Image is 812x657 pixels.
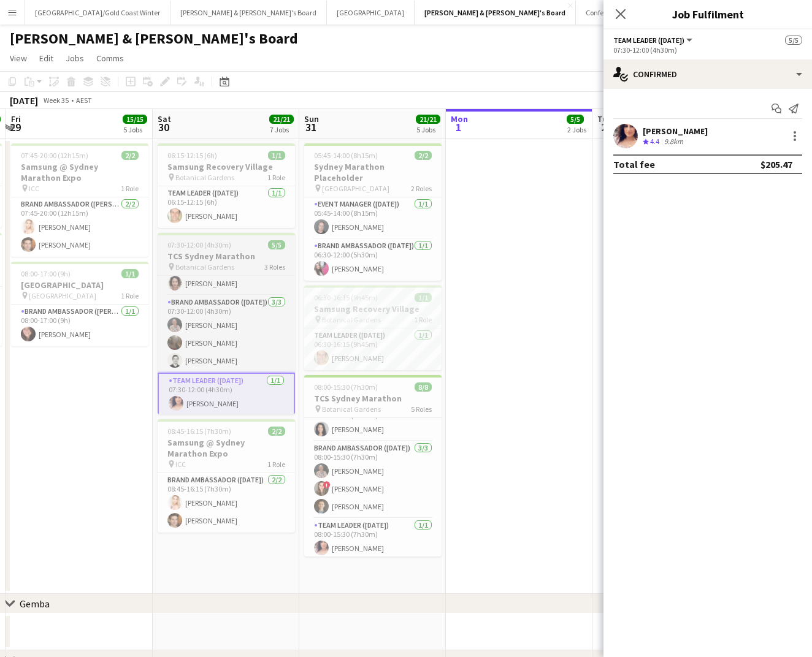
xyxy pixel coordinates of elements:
div: Gemba [20,598,50,610]
span: 2 [596,120,611,134]
button: Team Leader ([DATE]) [613,36,694,45]
div: 2 Jobs [567,125,586,134]
span: 21/21 [269,115,294,124]
span: [GEOGRAPHIC_DATA] [322,184,389,193]
div: 5 Jobs [416,125,440,134]
span: 2 Roles [411,184,432,193]
span: 1/1 [415,293,432,302]
h3: TCS Sydney Marathon [304,393,442,404]
span: 1 Role [414,315,432,324]
span: 15/15 [123,115,147,124]
div: 9.8km [662,137,686,147]
h3: [GEOGRAPHIC_DATA] [11,279,148,291]
div: Total fee [613,158,655,170]
span: 08:45-16:15 (7h30m) [167,427,231,436]
button: [GEOGRAPHIC_DATA]/Gold Coast Winter [25,1,170,25]
span: 05:45-14:00 (8h15m) [314,151,378,160]
div: 7 Jobs [270,125,293,134]
a: Jobs [61,50,89,66]
span: 1 [449,120,468,134]
app-job-card: 06:15-12:15 (6h)1/1Samsung Recovery Village Botanical Gardens1 RoleTeam Leader ([DATE])1/106:15-1... [158,143,295,228]
span: 8/8 [415,382,432,392]
button: [PERSON_NAME] & [PERSON_NAME]'s Board [170,1,327,25]
div: AEST [76,96,92,105]
h3: Samsung @ Sydney Marathon Expo [11,161,148,183]
app-card-role: Team Leader ([DATE])1/106:15-12:15 (6h)[PERSON_NAME] [158,186,295,228]
button: [PERSON_NAME] & [PERSON_NAME]'s Board [415,1,576,25]
span: Week 35 [40,96,71,105]
span: 1/1 [268,151,285,160]
span: Fri [11,113,21,124]
app-job-card: 05:45-14:00 (8h15m)2/2Sydney Marathon Placeholder [GEOGRAPHIC_DATA]2 RolesEvent Manager ([DATE])1... [304,143,442,281]
span: 4.4 [650,137,659,146]
span: 5/5 [567,115,584,124]
app-card-role: Event Manager ([DATE])1/105:45-14:00 (8h15m)[PERSON_NAME] [304,197,442,239]
app-card-role: Brand Ambassador ([DATE])1/106:30-12:00 (5h30m)[PERSON_NAME] [304,239,442,281]
span: 2/2 [121,151,139,160]
app-job-card: 07:30-12:00 (4h30m)5/5TCS Sydney Marathon Botanical Gardens3 RolesBrand Ambassador ([DATE])1/107:... [158,233,295,414]
app-card-role: Brand Ambassador ([DATE])3/308:00-15:30 (7h30m)[PERSON_NAME]![PERSON_NAME][PERSON_NAME] [304,441,442,518]
span: Jobs [66,53,84,64]
span: 21/21 [416,115,440,124]
div: 5 Jobs [123,125,147,134]
h3: Samsung Recovery Village [158,161,295,172]
span: 5/5 [785,36,802,45]
span: 06:15-12:15 (6h) [167,151,217,160]
h3: Samsung @ Sydney Marathon Expo [158,437,295,459]
span: 08:00-15:30 (7h30m) [314,382,378,392]
app-job-card: 07:45-20:00 (12h15m)2/2Samsung @ Sydney Marathon Expo ICC1 RoleBrand Ambassador ([PERSON_NAME])2/... [11,143,148,257]
app-job-card: 06:30-16:15 (9h45m)1/1Samsung Recovery Village Botanical Gardens1 RoleTeam Leader ([DATE])1/106:3... [304,286,442,370]
span: 29 [9,120,21,134]
h1: [PERSON_NAME] & [PERSON_NAME]'s Board [10,29,298,48]
app-job-card: 08:00-15:30 (7h30m)8/8TCS Sydney Marathon Botanical Gardens5 Roles[PERSON_NAME] [PERSON_NAME]Bran... [304,375,442,556]
app-card-role: Brand Ambassador (Evening)1/108:00-15:30 (7h30m)[PERSON_NAME] [304,400,442,441]
app-card-role: Team Leader ([DATE])1/108:00-15:30 (7h30m)[PERSON_NAME] [304,518,442,560]
span: 5 Roles [411,404,432,414]
span: [GEOGRAPHIC_DATA] [29,291,96,300]
span: 3 Roles [264,262,285,272]
button: Conference Board [576,1,652,25]
app-card-role: Brand Ambassador ([DATE])3/307:30-12:00 (4h30m)[PERSON_NAME][PERSON_NAME][PERSON_NAME] [158,295,295,373]
span: Mon [451,113,468,124]
span: Botanical Gardens [175,262,234,272]
span: 1 Role [267,173,285,182]
h3: TCS Sydney Marathon [158,251,295,262]
span: Team Leader (Saturday) [613,36,684,45]
h3: Job Fulfilment [603,6,812,22]
div: [DATE] [10,94,38,107]
span: Tue [597,113,611,124]
app-job-card: 08:45-16:15 (7h30m)2/2Samsung @ Sydney Marathon Expo ICC1 RoleBrand Ambassador ([DATE])2/208:45-1... [158,419,295,533]
a: View [5,50,32,66]
app-card-role: Team Leader ([DATE])1/106:30-16:15 (9h45m)[PERSON_NAME] [304,328,442,370]
app-card-role: Brand Ambassador ([PERSON_NAME])1/108:00-17:00 (9h)[PERSON_NAME] [11,305,148,346]
button: [GEOGRAPHIC_DATA] [327,1,415,25]
span: 31 [302,120,319,134]
span: 07:30-12:00 (4h30m) [167,240,231,249]
app-card-role: Team Leader ([DATE])1/107:30-12:00 (4h30m)[PERSON_NAME] [158,373,295,417]
span: 1 Role [121,291,139,300]
h3: Samsung Recovery Village [304,303,442,314]
span: Sat [158,113,171,124]
span: 5/5 [268,240,285,249]
span: 1 Role [267,460,285,469]
div: 07:30-12:00 (4h30m) [613,45,802,55]
span: View [10,53,27,64]
span: 30 [156,120,171,134]
span: 2/2 [268,427,285,436]
span: Comms [96,53,124,64]
span: ICC [175,460,186,469]
span: Botanical Gardens [175,173,234,182]
span: 2/2 [415,151,432,160]
span: Botanical Gardens [322,315,381,324]
a: Comms [91,50,129,66]
h3: Sydney Marathon Placeholder [304,161,442,183]
div: $205.47 [760,158,792,170]
app-job-card: 08:00-17:00 (9h)1/1[GEOGRAPHIC_DATA] [GEOGRAPHIC_DATA]1 RoleBrand Ambassador ([PERSON_NAME])1/108... [11,262,148,346]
